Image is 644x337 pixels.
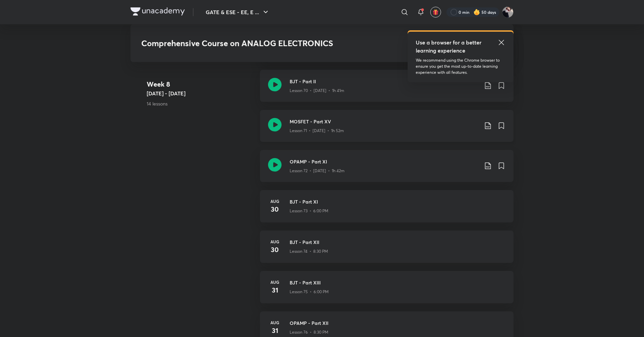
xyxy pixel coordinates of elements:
p: Lesson 76 • 8:30 PM [290,329,328,335]
h3: Comprehensive Course on ANALOG ELECTRONICS [141,38,405,48]
img: Company Logo [130,7,185,16]
h4: 30 [268,204,282,214]
a: MOSFET - Part XVLesson 71 • [DATE] • 1h 52m [260,110,514,150]
a: BJT - Part IILesson 70 • [DATE] • 1h 41m [260,70,514,110]
h3: BJT - Part XII [290,239,505,246]
h3: OPAMP - Part XII [290,319,505,327]
button: avatar [430,7,441,18]
a: Aug30BJT - Part XIILesson 74 • 8:30 PM [260,231,514,271]
p: Lesson 73 • 6:00 PM [290,208,328,214]
p: Lesson 71 • [DATE] • 1h 52m [290,128,344,134]
h3: BJT - Part XIII [290,279,505,286]
h6: Aug [268,279,282,285]
h4: 31 [268,326,282,336]
h5: Use a browser for a better learning experience [416,38,483,55]
h4: 30 [268,245,282,255]
a: Company Logo [130,7,185,17]
img: Ashutosh Tripathi [502,6,514,18]
img: streak [473,9,480,16]
img: avatar [433,9,439,15]
h4: 31 [268,285,282,295]
h3: MOSFET - Part XV [290,118,478,125]
h5: [DATE] - [DATE] [147,89,255,97]
h4: Week 8 [147,79,255,89]
h6: Aug [268,319,282,326]
button: GATE & ESE - EE, E ... [202,5,274,19]
h6: Aug [268,239,282,245]
p: We recommend using the Chrome browser to ensure you get the most up-to-date learning experience w... [416,57,505,75]
a: Aug30BJT - Part XILesson 73 • 6:00 PM [260,190,514,231]
p: 14 lessons [147,100,255,107]
a: OPAMP - Part XILesson 72 • [DATE] • 1h 42m [260,150,514,190]
p: Lesson 72 • [DATE] • 1h 42m [290,168,345,174]
p: Lesson 74 • 8:30 PM [290,248,328,254]
h3: BJT - Part II [290,78,478,85]
h6: Aug [268,198,282,204]
h3: OPAMP - Part XI [290,158,478,165]
h3: BJT - Part XI [290,198,505,205]
p: Lesson 75 • 6:00 PM [290,289,329,295]
p: Lesson 70 • [DATE] • 1h 41m [290,88,344,94]
a: Aug31BJT - Part XIIILesson 75 • 6:00 PM [260,271,514,311]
